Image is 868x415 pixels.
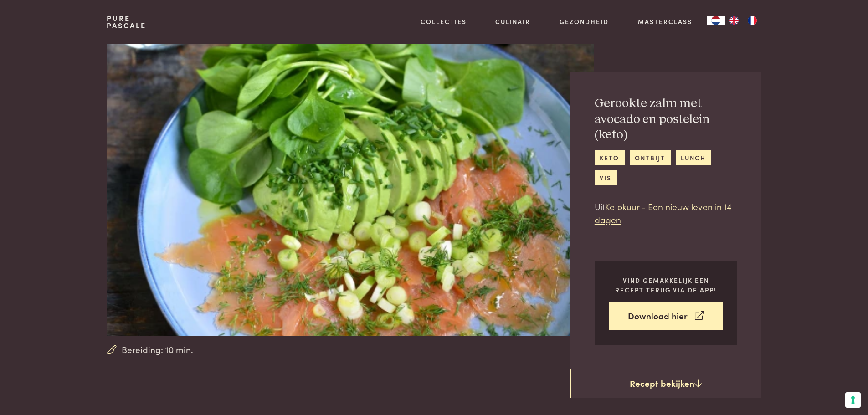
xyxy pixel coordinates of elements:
[725,16,761,25] ul: Language list
[570,369,761,398] a: Recept bekijken
[122,343,193,356] span: Bereiding: 10 min.
[107,44,594,336] img: Gerookte zalm met avocado en postelein (keto)
[595,200,732,225] a: Ketokuur - Een nieuw leven in 14 dagen
[743,16,761,25] a: FR
[707,16,725,25] div: Language
[107,15,146,29] a: PurePascale
[707,16,761,25] aside: Language selected: Nederlands
[560,17,609,26] a: Gezondheid
[707,16,725,25] a: NL
[595,170,617,185] a: vis
[638,17,692,26] a: Masterclass
[630,150,671,165] a: ontbijt
[725,16,743,25] a: EN
[845,392,861,408] button: Uw voorkeuren voor toestemming voor trackingtechnologieën
[609,302,723,330] a: Download hier
[421,17,467,26] a: Collecties
[595,150,625,165] a: keto
[595,96,737,143] h2: Gerookte zalm met avocado en postelein (keto)
[609,276,723,294] p: Vind gemakkelijk een recept terug via de app!
[676,150,711,165] a: lunch
[495,17,530,26] a: Culinair
[595,200,737,226] p: Uit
